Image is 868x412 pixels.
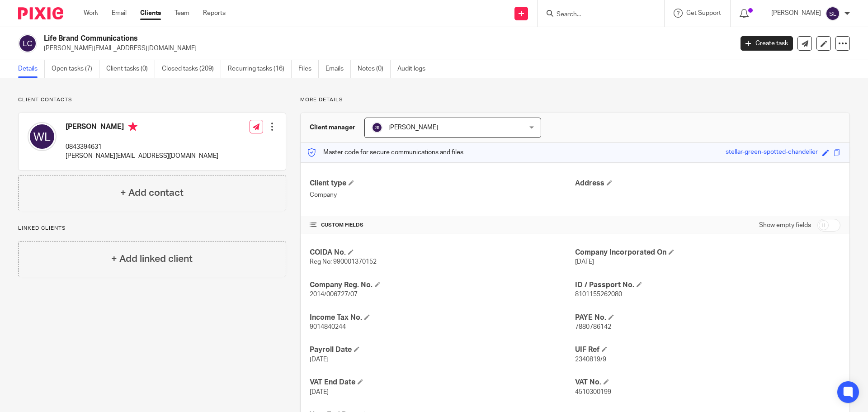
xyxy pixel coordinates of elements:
a: Reports [203,9,226,18]
h4: VAT No. [575,378,840,387]
a: Clients [140,9,161,18]
h4: UIF Ref [575,345,840,355]
h4: [PERSON_NAME] [66,122,218,133]
h3: Client manager [310,123,355,132]
a: Work [84,9,98,18]
img: svg%3E [18,34,37,53]
a: Audit logs [397,60,432,78]
h4: CUSTOM FIELDS [310,222,575,229]
span: 8101155262080 [575,291,622,298]
a: Notes (0) [358,60,391,78]
a: Email [112,9,127,18]
p: Client contacts [18,96,286,104]
h4: Company Reg. No. [310,280,575,290]
span: [DATE] [575,259,594,265]
span: Reg No; 990001370152 [310,259,377,265]
h4: Payroll Date [310,345,575,355]
a: Client tasks (0) [106,60,155,78]
img: Pixie [18,7,63,19]
p: More details [300,96,850,104]
h4: Income Tax No. [310,313,575,322]
span: 2014/006727/07 [310,291,358,298]
span: Get Support [686,10,721,16]
a: Emails [325,60,351,78]
div: stellar-green-spotted-chandelier [726,147,818,158]
a: Create task [741,36,793,51]
p: [PERSON_NAME][EMAIL_ADDRESS][DOMAIN_NAME] [44,44,727,53]
h4: COIDA No. [310,248,575,257]
img: svg%3E [372,122,382,133]
h2: Life Brand Communications [44,34,590,43]
img: svg%3E [826,6,840,21]
a: Details [18,60,45,78]
span: 9014840244 [310,324,346,330]
h4: PAYE No. [575,313,840,322]
input: Search [556,11,637,19]
a: Recurring tasks (16) [228,60,292,78]
p: 0843394631 [66,142,218,152]
p: [PERSON_NAME] [771,9,821,18]
a: Files [298,60,319,78]
p: [PERSON_NAME][EMAIL_ADDRESS][DOMAIN_NAME] [66,152,218,161]
p: Company [310,190,575,199]
a: Closed tasks (209) [162,60,221,78]
i: Primary [128,122,137,131]
h4: + Add linked client [111,252,193,266]
img: svg%3E [28,122,57,151]
span: 4510300199 [575,389,611,395]
a: Open tasks (7) [52,60,99,78]
h4: Company Incorporated On [575,248,840,257]
span: [DATE] [310,356,329,363]
span: [PERSON_NAME] [388,124,438,131]
h4: Client type [310,179,575,188]
h4: VAT End Date [310,378,575,387]
span: [DATE] [310,389,329,395]
span: 2340819/9 [575,356,606,363]
p: Linked clients [18,225,286,232]
h4: Address [575,179,840,188]
h4: + Add contact [120,186,184,200]
h4: ID / Passport No. [575,280,840,290]
label: Show empty fields [759,221,811,230]
a: Team [175,9,189,18]
p: Master code for secure communications and files [307,148,463,157]
span: 7880786142 [575,324,611,330]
